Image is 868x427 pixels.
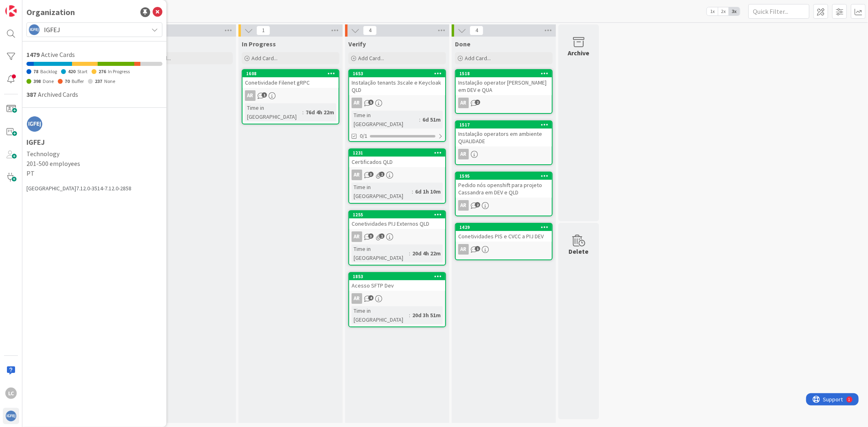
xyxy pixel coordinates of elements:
div: 1653Instalação tenants 3scale e Keycloak QLD [349,70,445,95]
span: : [419,115,420,124]
div: AR [352,98,362,108]
div: 1595 [459,173,552,179]
span: Done [455,40,470,48]
span: 70 [65,78,70,84]
div: 1853 [349,273,445,280]
span: Verify [348,40,366,48]
div: AR [245,90,256,101]
h1: IGFEJ [26,138,162,146]
div: AR [458,149,469,159]
span: : [409,311,410,320]
div: Instalação operators em ambiente QUALIDADE [456,129,552,146]
span: : [412,187,413,196]
span: 2 [475,100,480,105]
div: Instalação operator [PERSON_NAME] em DEV e QUA [456,77,552,95]
div: 1517 [459,122,552,128]
span: 3 [368,233,374,239]
div: AR [458,200,469,211]
span: 4 [470,26,483,35]
div: Delete [569,246,589,256]
span: IGFEJ [44,24,144,35]
div: Archive [568,48,590,58]
div: 1429 [456,224,552,231]
div: Time in [GEOGRAPHIC_DATA] [245,103,302,121]
div: LC [5,388,17,399]
span: 387 [26,90,36,98]
div: 20d 4h 22m [410,249,443,258]
span: 420 [68,68,75,74]
div: AR [456,200,552,211]
span: Done [43,78,54,84]
span: 398 [33,78,41,84]
div: 1255Conetividades PIJ Externos QLD [349,211,445,229]
div: AR [349,293,445,304]
div: AR [243,90,339,101]
img: Visit kanbanzone.com [5,5,17,17]
span: Start [77,68,87,74]
span: : [409,249,410,258]
div: 1255 [353,212,445,218]
span: 78 [33,68,38,74]
span: Backlog [40,68,57,74]
div: 20d 3h 51m [410,311,443,320]
div: Pedido nós openshift para projeto Cassandra em DEV e QLD [456,180,552,198]
img: avatar [26,116,43,132]
div: 1608 [246,71,339,76]
div: 1429 [459,224,552,230]
div: Conetividades PIS e CVCC a PIJ DEV [456,231,552,242]
div: Time in [GEOGRAPHIC_DATA] [352,244,409,262]
span: Buffer [72,78,84,84]
span: : [302,108,304,117]
div: Time in [GEOGRAPHIC_DATA] [352,306,409,324]
span: 0/1 [360,132,367,140]
span: 1x [707,7,718,15]
div: Time in [GEOGRAPHIC_DATA] [352,183,412,200]
div: 1231 [349,149,445,157]
span: 2 [475,202,480,207]
div: 1518 [456,70,552,77]
span: In Progress [108,68,130,74]
img: avatar [5,410,17,422]
div: Organization [26,6,75,18]
div: 1853 [353,274,445,279]
div: 1595 [456,172,552,180]
div: [GEOGRAPHIC_DATA] 7.12.0-3514-7.12.0-2858 [26,184,162,193]
span: 1 [475,246,480,251]
span: 276 [98,68,106,74]
input: Quick Filter... [748,4,809,19]
span: 4 [363,26,377,35]
div: Active Cards [26,50,162,59]
img: avatar [28,24,40,35]
div: 1255 [349,211,445,218]
span: 2x [718,7,729,15]
div: 1231 [353,150,445,156]
div: 1595Pedido nós openshift para projeto Cassandra em DEV e QLD [456,172,552,198]
span: 1 [379,172,385,177]
span: 201-500 employees [26,159,162,168]
div: Conetividade Filenet gRPC [243,77,339,88]
span: 1 [262,92,267,98]
div: 6d 1h 10m [413,187,443,196]
span: 1479 [26,50,39,59]
div: 1 [42,3,44,10]
span: PT [26,168,162,178]
div: AR [349,98,445,108]
div: AR [458,98,469,108]
span: 237 [95,78,102,84]
div: AR [458,244,469,255]
span: Technology [26,149,162,159]
span: 1 [256,26,270,35]
div: 1429Conetividades PIS e CVCC a PIJ DEV [456,224,552,242]
div: AR [456,149,552,159]
span: 1 [379,233,385,239]
span: Add Card... [465,54,491,62]
div: 6d 51m [420,115,443,124]
div: AR [349,231,445,242]
div: 1608 [243,70,339,77]
div: 1653 [353,71,445,76]
span: 4 [368,295,374,301]
div: AR [349,170,445,180]
div: AR [352,231,362,242]
span: Add Card... [358,54,384,62]
span: In Progress [242,40,276,48]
